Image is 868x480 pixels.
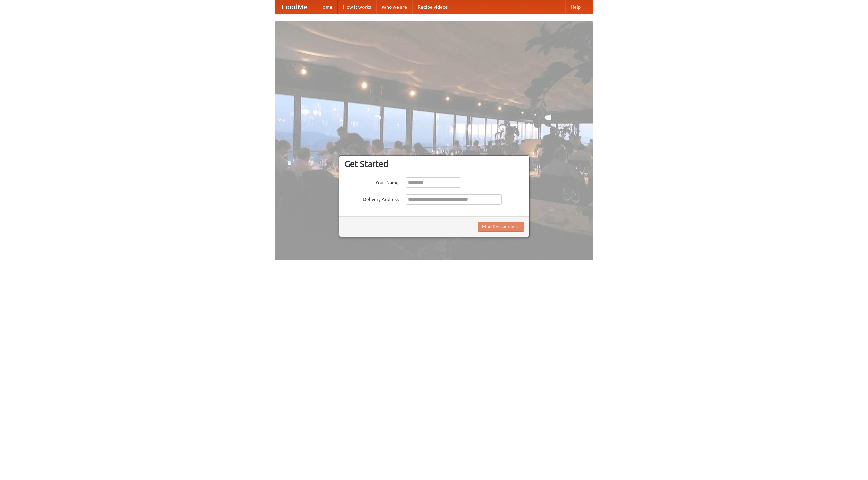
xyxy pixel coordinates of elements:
a: Recipe videos [412,0,453,14]
label: Delivery Address [344,194,399,203]
a: Home [314,0,338,14]
a: FoodMe [275,0,314,14]
button: Find Restaurants! [478,222,524,232]
label: Your Name [344,177,399,186]
h3: Get Started [344,159,524,169]
a: Who we are [376,0,412,14]
a: How it works [338,0,376,14]
a: Help [565,0,586,14]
